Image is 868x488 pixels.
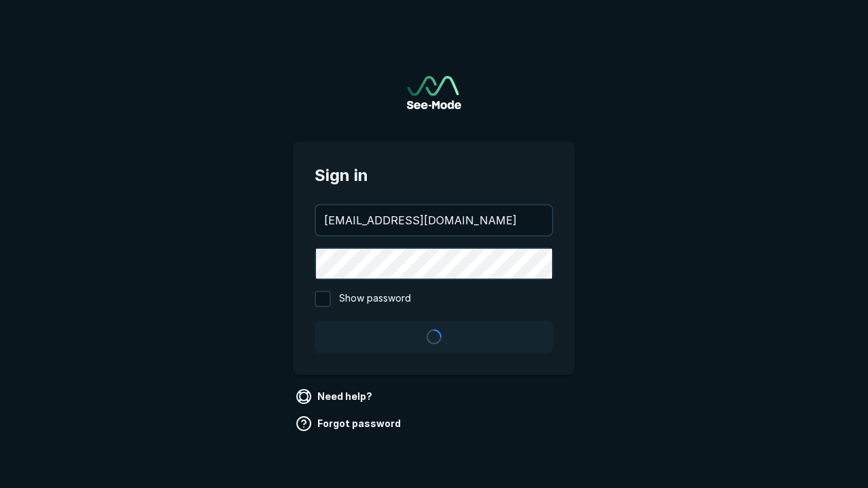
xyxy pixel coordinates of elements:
span: Sign in [315,163,553,188]
a: Need help? [293,386,378,407]
input: your@email.com [316,205,552,235]
span: Show password [339,291,411,307]
a: Go to sign in [407,76,461,109]
a: Forgot password [293,413,406,434]
img: See-Mode Logo [407,76,461,109]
